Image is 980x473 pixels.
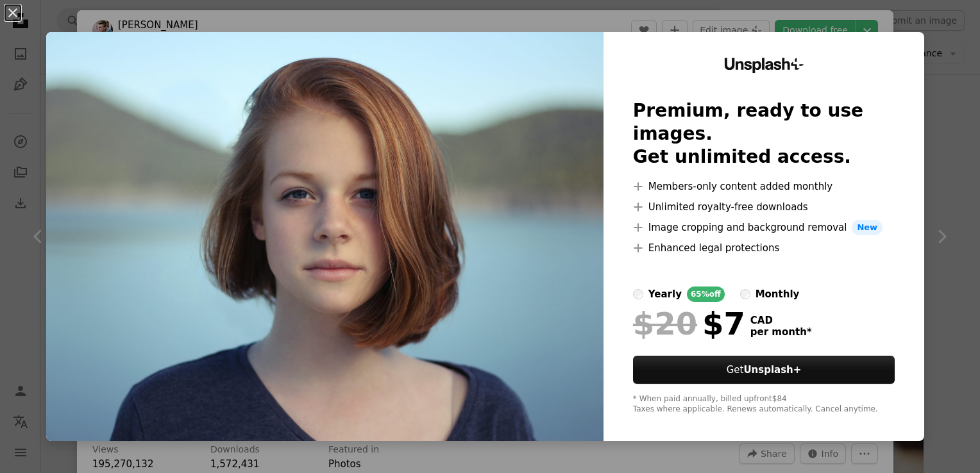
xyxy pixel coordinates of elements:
div: yearly [648,286,682,302]
li: Unlimited royalty-free downloads [633,199,895,215]
strong: Unsplash+ [743,364,801,376]
input: yearly65%off [633,289,643,299]
div: * When paid annually, billed upfront $84 Taxes where applicable. Renews automatically. Cancel any... [633,394,895,415]
div: monthly [756,286,800,302]
button: GetUnsplash+ [633,356,895,384]
input: monthly [740,289,750,299]
span: $20 [633,307,697,340]
span: New [852,220,883,235]
h2: Premium, ready to use images. Get unlimited access. [633,99,895,169]
li: Image cropping and background removal [633,220,895,235]
div: 65% off [687,286,725,302]
span: per month * [750,326,812,338]
span: CAD [750,315,812,326]
div: $7 [633,307,745,340]
li: Members-only content added monthly [633,179,895,194]
li: Enhanced legal protections [633,240,895,256]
